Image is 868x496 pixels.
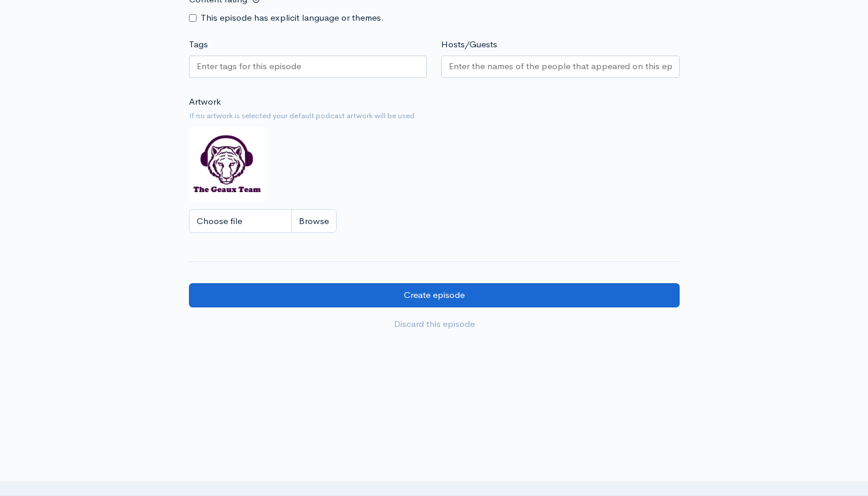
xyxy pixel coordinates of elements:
[441,38,497,51] label: Hosts/Guests
[449,60,672,73] input: Enter the names of the people that appeared on this episode
[189,283,680,307] input: Create episode
[189,110,680,122] small: If no artwork is selected your default podcast artwork will be used
[201,11,384,25] label: This episode has explicit language or themes.
[197,60,303,73] input: Enter tags for this episode
[189,312,680,336] a: Discard this episode
[189,95,221,109] label: Artwork
[189,38,208,51] label: Tags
